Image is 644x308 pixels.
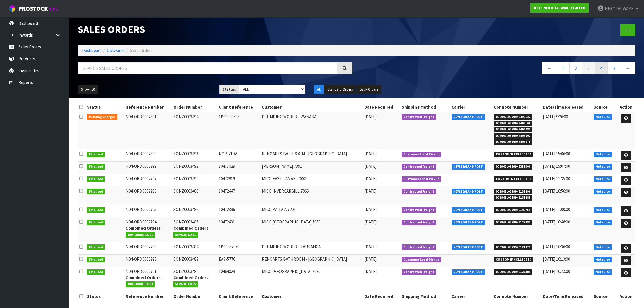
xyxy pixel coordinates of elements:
span: NEW ZEALAND POST [452,244,485,250]
span: 00894210379948121079 [494,244,532,250]
span: Finalised [87,220,105,225]
span: [DATE] [364,176,377,181]
td: SONZ0003481 [172,267,217,292]
span: 00894210379948137889 [494,195,532,201]
span: Finalised [87,152,105,157]
span: NEW ZEALAND POST [452,114,485,120]
td: 10472447 [217,186,260,205]
span: Pending Charges [87,114,118,120]
th: Customer [260,102,363,112]
span: N04-ORD0002791 [126,232,155,238]
td: N04-ORD0002799 [124,162,172,174]
td: 1P00187949 [217,242,260,255]
a: 2 [569,62,582,74]
td: NOR-7102 [217,149,260,162]
span: Finalised [87,257,105,263]
span: NEW ZEALAND POST [452,189,485,195]
td: N04-ORD0002801 [124,112,172,149]
span: Netsuite [594,152,612,157]
span: Finalised [87,189,105,195]
span: SONZ0003481 [173,232,198,238]
td: 10472431 [217,217,260,242]
span: 00894210379948331300 [494,164,532,170]
span: Finalised [87,164,105,170]
td: MICO [GEOGRAPHIC_DATA] 7080 [260,217,363,242]
span: 00894210379948127385 [494,269,532,275]
td: N04-ORD0002796 [124,186,172,205]
span: Contracted Freight [402,114,437,120]
td: N04-ORD0002794 [124,217,172,242]
th: Action [617,292,635,301]
nav: Page navigation [361,62,636,76]
span: [DATE] [364,219,377,225]
th: Customer [260,292,363,301]
span: Contracted Freight [402,244,437,250]
td: SONZ0003491 [172,174,217,186]
th: Action [617,102,635,112]
th: Carrier [450,102,492,112]
td: SONZ0003485 [172,217,217,242]
span: Finalised [87,207,105,213]
th: Date/Time Released [541,292,592,301]
th: Client Reference [217,292,260,301]
td: MICO EAST TAMAKI 7002 [260,174,363,186]
span: [DATE] [364,269,377,274]
span: Netsuite [594,257,612,263]
h1: Sales Orders [78,24,352,35]
td: [PERSON_NAME] 7391 [260,162,363,174]
span: Netsuite [594,244,612,250]
td: SONZ0003493 [172,149,217,162]
strong: Combined Orders: [173,225,209,231]
th: Order Number [172,292,217,301]
span: NEW ZEALAND POST [452,164,485,170]
a: 3 [582,62,595,74]
span: Finalised [87,176,105,182]
span: N04-ORD0002794 [126,281,155,287]
span: Contracted Freight [402,207,437,213]
td: N04-ORD0002797 [124,174,172,186]
th: Reference Number [124,292,172,301]
span: NEW ZEALAND POST [452,269,485,275]
span: Contracted Freight [402,220,437,225]
td: N04-ORD0002793 [124,242,172,255]
span: [DATE] 15:06:00 [543,151,570,156]
a: Outwards [107,48,125,53]
small: WMS [49,6,58,12]
td: 10472396 [217,205,260,217]
span: ProStock [18,5,48,12]
th: Connote Number [492,292,542,301]
span: Contracted Freight [402,269,437,275]
button: Standard Orders [324,85,356,94]
a: 1 [557,62,570,74]
span: [DATE] [364,114,377,120]
span: [DATE] 10:36:00 [543,244,570,249]
span: NEW ZEALAND POST [452,207,485,213]
th: Client Reference [217,102,260,112]
span: Contracted Freight [402,164,437,170]
span: SONZ0003485 [173,281,198,287]
span: 00894210379948496108 [494,121,532,126]
span: Netsuite [594,164,612,170]
span: [DATE] 10:43:00 [543,269,570,274]
span: 00894210379948496122 [494,114,532,120]
span: [DATE] 15:07:00 [543,163,570,169]
span: 00894210379948140759 [494,207,532,213]
a: ← [542,62,557,74]
span: Customer Local Pickup [402,176,442,182]
span: [DATE] 10:46:00 [543,219,570,225]
a: → [620,62,635,74]
span: NEW ZEALAND POST [452,220,485,225]
span: [DATE] [364,163,377,169]
th: Shipping Method [400,102,450,112]
td: N04-ORD0002795 [124,205,172,217]
td: MICO [GEOGRAPHIC_DATA] 7080 [260,267,363,292]
a: 5 [607,62,620,74]
td: MICO INVERCARGILL 7066 [260,186,363,205]
th: Status [86,102,124,112]
span: [DATE] 9:26:00 [543,114,568,120]
span: [DATE] [364,244,377,249]
span: CUSTOMER COLLECTED [494,176,533,182]
span: Netsuite [594,207,612,213]
th: Date Required [363,102,400,112]
strong: N04 - NERO TAPWARE LIMITED [534,5,586,10]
